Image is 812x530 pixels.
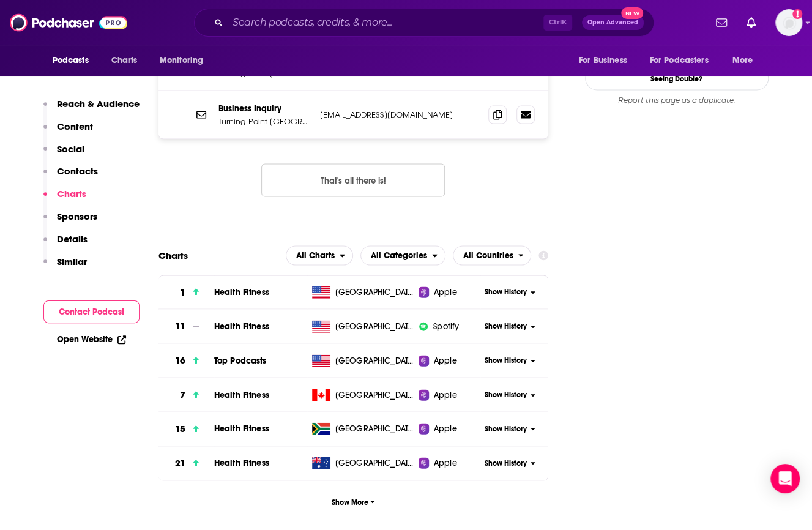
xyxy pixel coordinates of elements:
[160,52,203,69] span: Monitoring
[775,9,802,36] img: User Profile
[158,250,188,261] h2: Charts
[214,424,269,434] a: Health Fitness
[158,344,214,378] a: 16
[621,7,643,19] span: New
[335,321,415,333] span: United States
[111,52,138,69] span: Charts
[214,458,269,468] a: Health Fitness
[10,11,127,34] img: Podchaser - Follow, Share and Rate Podcasts
[175,457,185,471] h3: 21
[480,321,539,332] button: Show History
[570,49,643,72] button: open menu
[419,286,480,299] a: Apple
[43,256,87,278] button: Similar
[307,457,419,469] a: [GEOGRAPHIC_DATA]
[57,98,140,110] p: Reach & Audience
[485,424,527,435] span: Show History
[43,300,140,323] button: Contact Podcast
[419,322,428,332] img: iconImage
[214,356,267,366] a: Top Podcasts
[742,12,761,33] a: Show notifications dropdown
[775,9,802,36] button: Show profile menu
[307,423,419,435] a: [GEOGRAPHIC_DATA]
[485,356,527,366] span: Show History
[485,287,527,297] span: Show History
[214,390,269,400] a: Health Fitness
[480,424,539,435] button: Show History
[453,246,532,266] h2: Countries
[770,464,800,493] div: Open Intercom Messenger
[103,49,145,72] a: Charts
[194,9,654,37] div: Search podcasts, credits, & more...
[158,491,549,513] button: Show More
[43,188,86,211] button: Charts
[480,287,539,297] button: Show History
[585,67,769,91] a: Seeing Double?
[371,252,427,260] span: All Categories
[57,188,86,200] p: Charts
[180,286,185,300] h3: 1
[57,211,97,222] p: Sponsors
[307,286,419,299] a: [GEOGRAPHIC_DATA]
[587,20,638,26] span: Open Advanced
[158,310,214,343] a: 11
[419,457,480,469] a: Apple
[434,423,457,435] span: Apple
[585,95,769,105] div: Report this page as a duplicate.
[650,52,709,69] span: For Podcasters
[218,103,310,114] p: Business Inquiry
[43,143,84,166] button: Social
[286,246,353,266] h2: Platforms
[43,121,93,143] button: Content
[485,390,527,400] span: Show History
[642,49,726,72] button: open menu
[434,457,457,469] span: Apple
[296,252,335,260] span: All Charts
[433,321,459,333] span: Spotify
[335,355,415,367] span: United States
[419,389,480,401] a: Apple
[360,246,445,266] button: open menu
[158,378,214,412] a: 7
[711,12,732,33] a: Show notifications dropdown
[335,389,415,401] span: Canada
[43,98,140,121] button: Reach & Audience
[485,321,527,332] span: Show History
[360,246,445,266] h2: Categories
[151,49,219,72] button: open menu
[732,52,753,69] span: More
[792,9,802,19] svg: Add a profile image
[44,49,105,72] button: open menu
[57,233,88,245] p: Details
[775,9,802,36] span: Logged in as evankrask
[335,423,415,435] span: South Africa
[214,287,269,297] a: Health Fitness
[419,321,480,333] a: iconImageSpotify
[218,116,310,127] p: Turning Point [GEOGRAPHIC_DATA]
[261,164,445,197] button: Nothing here.
[158,276,214,310] a: 1
[57,165,98,177] p: Contacts
[582,15,644,30] button: Open AdvancedNew
[214,321,269,332] span: Health Fitness
[43,233,88,256] button: Details
[463,252,513,260] span: All Countries
[434,355,457,367] span: Apple
[57,256,87,267] p: Similar
[543,15,572,31] span: Ctrl K
[307,355,419,367] a: [GEOGRAPHIC_DATA]
[480,356,539,366] button: Show History
[180,388,185,402] h3: 7
[43,211,97,233] button: Sponsors
[307,389,419,401] a: [GEOGRAPHIC_DATA]
[175,319,185,334] h3: 11
[175,422,185,436] h3: 15
[57,143,84,155] p: Social
[175,354,185,368] h3: 16
[57,121,93,132] p: Content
